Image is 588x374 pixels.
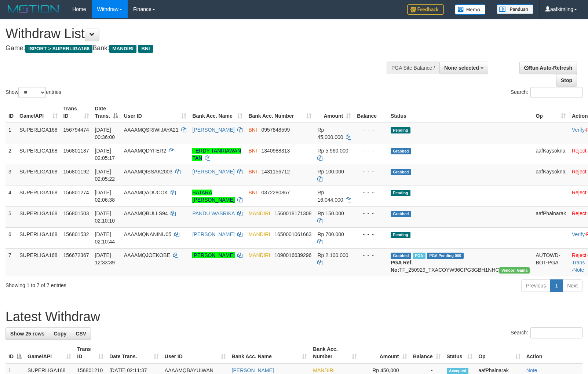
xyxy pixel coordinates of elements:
[533,165,569,186] td: aafKaysokna
[573,267,584,273] a: Note
[387,62,439,74] div: PGA Site Balance /
[410,342,444,363] th: Balance: activate to sort column ascending
[391,169,411,175] span: Grabbed
[391,127,410,133] span: Pending
[444,342,476,363] th: Status: activate to sort column ascending
[25,342,74,363] th: Game/API: activate to sort column ascending
[6,26,385,41] h1: Withdraw List
[121,102,190,123] th: User ID: activate to sort column ascending
[17,102,61,123] th: Game/API: activate to sort column ascending
[261,190,290,195] span: Copy 0372280867 to clipboard
[6,342,25,363] th: ID: activate to sort column descending
[61,102,92,123] th: Trans ID: activate to sort column ascending
[530,87,582,98] input: Search:
[391,211,411,217] span: Grabbed
[71,327,91,340] a: CSV
[274,252,311,258] span: Copy 1090016639296 to clipboard
[63,190,89,195] span: 156801274
[192,231,234,237] a: [PERSON_NAME]
[17,186,61,206] td: SUPERLIGA168
[63,231,89,237] span: 156801532
[63,148,89,154] span: 156801187
[248,127,257,133] span: BNI
[572,148,587,154] a: Reject
[317,252,348,258] span: Rp 2.100.000
[6,4,61,15] img: MOTION_logo.png
[556,74,577,87] a: Stop
[95,169,115,182] span: [DATE] 02:05:22
[388,248,533,276] td: TF_250929_TXACOYW96CPG3GBH1NHC
[17,227,61,248] td: SUPERLIGA168
[63,252,89,258] span: 156672367
[511,87,582,98] label: Search:
[521,279,551,292] a: Previous
[317,169,344,175] span: Rp 100.000
[274,210,311,216] span: Copy 1560018171308 to clipboard
[550,279,563,292] a: 1
[124,127,179,133] span: AAAAMQSRIWIJAYA21
[192,127,234,133] a: [PERSON_NAME]
[572,210,587,216] a: Reject
[189,102,245,123] th: Bank Acc. Name: activate to sort column ascending
[95,148,115,161] span: [DATE] 02:05:17
[475,342,523,363] th: Op: activate to sort column ascending
[106,342,162,363] th: Date Trans.: activate to sort column ascending
[526,367,537,373] a: Note
[229,342,310,363] th: Bank Acc. Name: activate to sort column ascending
[95,210,115,224] span: [DATE] 02:10:10
[192,169,234,175] a: [PERSON_NAME]
[6,144,17,165] td: 2
[17,123,61,144] td: SUPERLIGA168
[17,165,61,186] td: SUPERLIGA168
[6,327,49,340] a: Show 25 rows
[192,252,234,258] a: [PERSON_NAME]
[357,126,385,133] div: - - -
[562,279,582,292] a: Next
[357,231,385,238] div: - - -
[357,210,385,217] div: - - -
[248,231,270,237] span: MANDIRI
[6,227,17,248] td: 6
[124,210,168,216] span: AAAAMQBULLS94
[74,342,106,363] th: Trans ID: activate to sort column ascending
[17,144,61,165] td: SUPERLIGA168
[10,331,44,337] span: Show 25 rows
[533,206,569,227] td: aafPhalnarak
[533,144,569,165] td: aafKaysokna
[391,190,410,196] span: Pending
[530,327,582,338] input: Search:
[427,253,464,259] span: PGA Pending
[357,189,385,196] div: - - -
[49,327,71,340] a: Copy
[6,87,61,98] label: Show entries
[63,169,89,175] span: 156801192
[533,102,569,123] th: Op: activate to sort column ascending
[261,127,290,133] span: Copy 0957848599 to clipboard
[232,367,274,373] a: [PERSON_NAME]
[572,169,587,175] a: Reject
[447,368,469,374] span: Accepted
[511,327,582,338] label: Search:
[455,4,486,15] img: Button%20Memo.svg
[162,342,229,363] th: User ID: activate to sort column ascending
[76,331,86,337] span: CSV
[109,45,136,53] span: MANDIRI
[444,65,479,71] span: None selected
[124,252,170,258] span: AAAAMQJOEKOBE
[314,102,354,123] th: Amount: activate to sort column ascending
[572,252,587,258] a: Reject
[17,206,61,227] td: SUPERLIGA168
[499,267,530,274] span: Vendor URL: https://trx31.1velocity.biz
[391,148,411,154] span: Grabbed
[310,342,359,363] th: Bank Acc. Number: activate to sort column ascending
[192,210,234,216] a: PANDU WASRIKA
[317,148,348,154] span: Rp 5.960.000
[138,45,153,53] span: BNI
[248,210,270,216] span: MANDIRI
[439,62,488,74] button: None selected
[317,127,343,140] span: Rp 45.000.000
[124,169,172,175] span: AAAAMQISSAK2003
[572,231,585,237] a: Verify
[6,279,240,289] div: Showing 1 to 7 of 7 entries
[360,342,410,363] th: Amount: activate to sort column ascending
